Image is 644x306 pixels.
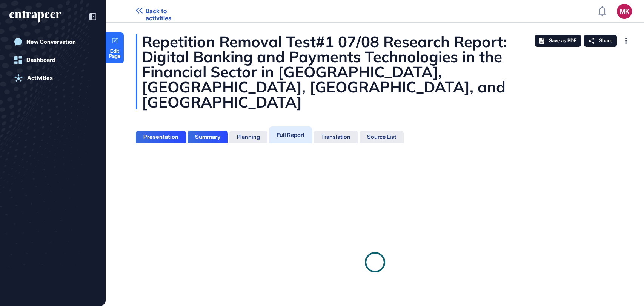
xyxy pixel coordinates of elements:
[195,134,220,140] div: Summary
[367,134,396,140] div: Source List
[106,49,124,58] span: Edit Page
[237,134,260,140] div: Planning
[106,32,124,63] a: Edit Page
[277,131,304,138] div: Full Report
[599,38,612,44] span: Share
[26,57,55,63] div: Dashboard
[136,8,194,15] a: Back to activities
[9,52,96,68] a: Dashboard
[9,11,61,23] div: entrapeer-logo
[617,4,632,19] button: MK
[146,8,194,22] span: Back to activities
[136,34,614,109] div: Repetition Removal Test#1 07/08 Research Report: Digital Banking and Payments Technologies in the...
[27,75,53,81] div: Activities
[9,34,96,49] a: New Conversation
[26,38,76,45] div: New Conversation
[143,134,178,140] div: Presentation
[321,134,350,140] div: Translation
[549,38,576,44] span: Save as PDF
[9,71,96,86] a: Activities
